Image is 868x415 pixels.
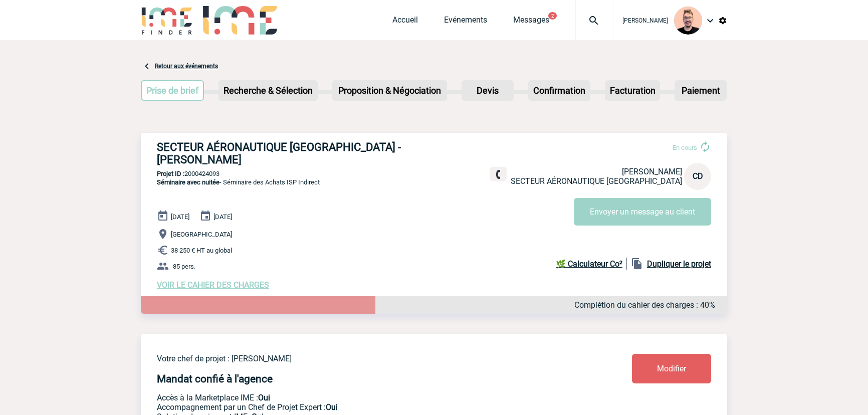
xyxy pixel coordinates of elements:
span: 38 250 € HT au global [171,247,232,254]
span: En cours [673,144,697,151]
img: IME-Finder [141,6,193,35]
span: [DATE] [213,213,232,221]
p: Accès à la Marketplace IME : [157,393,573,402]
p: 2000424093 [141,170,727,177]
span: [PERSON_NAME] [622,17,668,24]
span: [GEOGRAPHIC_DATA] [171,231,232,238]
p: Prise de brief [142,81,203,100]
span: [DATE] [171,213,189,221]
b: Oui [326,402,338,412]
a: Evénements [444,15,487,29]
b: Dupliquer le projet [647,259,711,269]
p: Prestation payante [157,402,573,412]
h4: Mandat confié à l'agence [157,373,273,385]
span: 85 pers. [173,263,195,270]
img: fixe.png [494,170,503,179]
p: Confirmation [529,81,589,100]
button: 2 [548,12,557,20]
b: 🌿 Calculateur Co² [556,259,622,269]
img: 129741-1.png [674,7,702,35]
img: file_copy-black-24dp.png [631,258,643,270]
a: Accueil [392,15,418,29]
p: Devis [463,81,513,100]
b: Projet ID : [157,170,184,177]
a: Messages [513,15,549,29]
button: Envoyer un message au client [574,198,711,226]
a: Retour aux événements [155,63,218,70]
a: 🌿 Calculateur Co² [556,258,627,270]
p: Paiement [676,81,726,100]
span: CD [693,171,703,181]
p: Proposition & Négociation [333,81,446,100]
span: Séminaire avec nuitée [157,178,220,186]
span: [PERSON_NAME] [622,167,682,176]
span: - Séminaire des Achats ISP Indirect [157,178,320,186]
p: Facturation [606,81,660,100]
span: SECTEUR AÉRONAUTIQUE [GEOGRAPHIC_DATA] [511,176,682,186]
b: Oui [258,393,270,402]
p: Recherche & Sélection [220,81,317,100]
span: Modifier [657,364,686,373]
a: VOIR LE CAHIER DES CHARGES [157,280,269,290]
p: Votre chef de projet : [PERSON_NAME] [157,354,573,363]
h3: SECTEUR AÉRONAUTIQUE [GEOGRAPHIC_DATA] - [PERSON_NAME] [157,141,458,166]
